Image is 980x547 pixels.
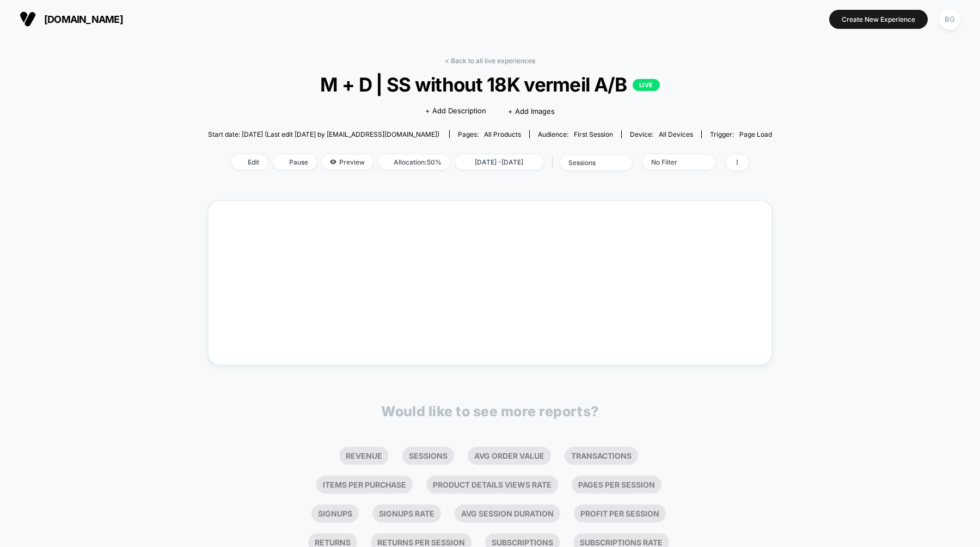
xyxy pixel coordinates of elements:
[710,130,772,138] div: Trigger:
[316,476,413,494] li: Items Per Purchase
[659,130,693,138] span: all devices
[44,14,123,25] span: [DOMAIN_NAME]
[445,57,535,65] a: < Back to all live experiences
[458,130,521,138] div: Pages:
[402,447,454,465] li: Sessions
[939,9,960,30] div: BG
[565,447,638,465] li: Transactions
[574,505,666,522] li: Profit Per Session
[339,447,389,465] li: Revenue
[651,158,695,166] div: No Filter
[20,11,36,27] img: Visually logo
[378,155,450,169] span: Allocation: 50%
[621,130,701,138] span: Device:
[455,155,543,169] span: [DATE] - [DATE]
[549,155,560,171] span: |
[633,79,660,91] p: LIVE
[372,505,441,522] li: Signups Rate
[572,476,661,494] li: Pages Per Session
[425,106,486,117] span: + Add Description
[739,130,772,138] span: Page Load
[936,8,964,31] button: BG
[16,10,126,28] button: [DOMAIN_NAME]
[426,476,558,494] li: Product Details Views Rate
[231,155,267,169] span: Edit
[574,130,613,138] span: First Session
[208,130,439,138] span: Start date: [DATE] (Last edit [DATE] by [EMAIL_ADDRESS][DOMAIN_NAME])
[484,130,521,138] span: all products
[455,505,560,522] li: Avg Session Duration
[236,73,744,96] span: M + D | SS without 18K vermeil A/B
[322,155,373,169] span: Preview
[829,10,928,29] button: Create New Experience
[468,447,551,465] li: Avg Order Value
[508,107,555,116] span: + Add Images
[311,505,359,522] li: Signups
[273,155,316,169] span: Pause
[568,159,612,167] div: sessions
[381,403,599,420] p: Would like to see more reports?
[538,130,613,138] div: Audience:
